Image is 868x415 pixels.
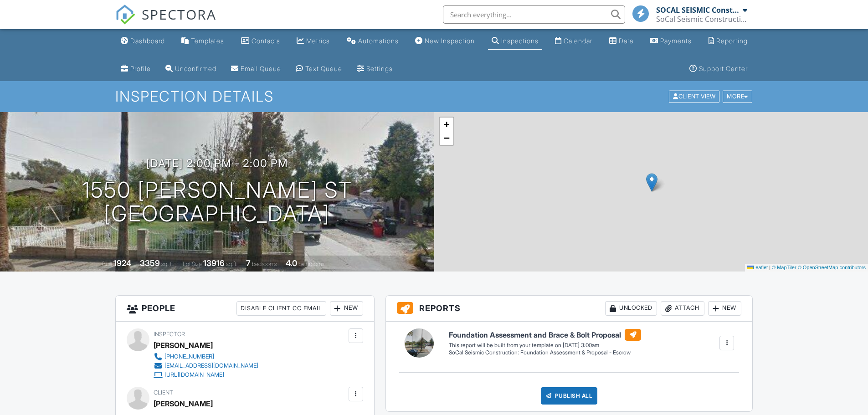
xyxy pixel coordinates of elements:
[252,37,280,45] div: Contacts
[117,61,154,77] a: Company Profile
[154,352,258,361] a: [PHONE_NUMBER]
[286,258,297,268] div: 4.0
[686,61,751,77] a: Support Center
[164,371,224,379] div: [URL][DOMAIN_NAME]
[661,301,704,316] div: Attach
[425,37,475,45] div: New Inspection
[246,258,251,268] div: 7
[551,33,596,50] a: Calendar
[343,33,402,50] a: Automations (Basic)
[723,91,752,103] div: More
[440,118,453,131] a: Zoom in
[501,37,539,45] div: Inspections
[619,37,633,45] div: Data
[164,353,214,360] div: [PHONE_NUMBER]
[142,5,216,24] span: SPECTORA
[705,33,751,50] a: Reporting
[115,88,753,104] h1: Inspection Details
[747,265,768,270] a: Leaflet
[226,261,237,267] span: sq.ft.
[154,370,258,379] a: [URL][DOMAIN_NAME]
[330,301,363,316] div: New
[772,265,796,270] a: © MapTiler
[443,132,449,143] span: −
[154,361,258,370] a: [EMAIL_ADDRESS][DOMAIN_NAME]
[82,178,352,226] h1: 1550 [PERSON_NAME] St [GEOGRAPHIC_DATA]
[227,61,285,77] a: Email Queue
[708,301,741,316] div: New
[358,37,399,45] div: Automations
[564,37,592,45] div: Calendar
[237,33,284,50] a: Contacts
[449,342,641,349] div: This report will be built from your template on [DATE] 3:00am
[443,118,449,130] span: +
[236,301,326,316] div: Disable Client CC Email
[440,131,453,145] a: Zoom out
[411,33,478,50] a: New Inspection
[449,329,641,341] h6: Foundation Assessment and Brace & Bolt Proposal
[660,37,692,45] div: Payments
[541,387,598,405] div: Publish All
[154,331,185,338] span: Inspector
[305,65,342,72] div: Text Queue
[130,65,151,72] div: Profile
[161,261,174,267] span: sq. ft.
[605,301,657,316] div: Unlocked
[293,33,334,50] a: Metrics
[154,389,173,396] span: Client
[306,37,330,45] div: Metrics
[292,61,346,77] a: Text Queue
[606,33,637,50] a: Data
[115,12,216,31] a: SPECTORA
[154,338,213,352] div: [PERSON_NAME]
[668,92,722,99] a: Client View
[443,5,625,24] input: Search everything...
[203,258,225,268] div: 13916
[116,296,374,322] h3: People
[191,37,224,45] div: Templates
[115,5,135,25] img: The Best Home Inspection Software - Spectora
[164,362,258,369] div: [EMAIL_ADDRESS][DOMAIN_NAME]
[449,349,641,357] div: SoCal Seismic Construction: Foundation Assessment & Proposal - Escrow
[140,258,160,268] div: 3359
[154,397,213,410] div: [PERSON_NAME]
[183,261,202,267] span: Lot Size
[769,265,770,270] span: |
[656,5,740,15] div: SOCAL SEISMIC Construction
[102,261,112,267] span: Built
[117,33,169,50] a: Dashboard
[488,33,542,50] a: Inspections
[130,37,165,45] div: Dashboard
[178,33,228,50] a: Templates
[241,65,281,72] div: Email Queue
[175,65,216,72] div: Unconfirmed
[146,157,288,169] h3: [DATE] 2:00 pm - 2:00 pm
[798,265,866,270] a: © OpenStreetMap contributors
[353,61,396,77] a: Settings
[298,261,324,267] span: bathrooms
[162,61,220,77] a: Unconfirmed
[699,65,748,72] div: Support Center
[113,258,131,268] div: 1924
[386,296,753,322] h3: Reports
[669,91,719,103] div: Client View
[366,65,393,72] div: Settings
[716,37,748,45] div: Reporting
[646,33,695,50] a: Payments
[646,173,657,192] img: Marker
[656,15,747,24] div: SoCal Seismic Construction
[252,261,277,267] span: bedrooms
